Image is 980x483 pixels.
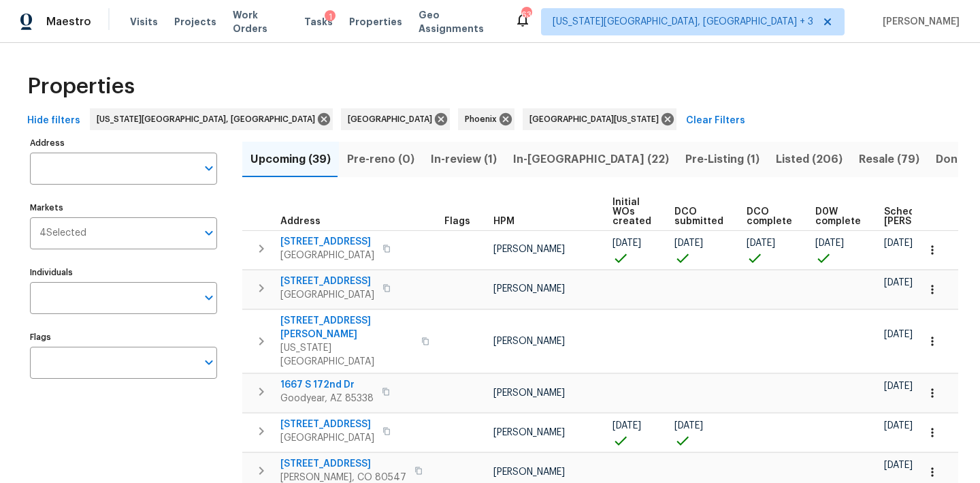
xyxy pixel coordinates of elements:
[280,288,374,302] span: [GEOGRAPHIC_DATA]
[30,333,217,341] label: Flags
[46,15,91,29] span: Maestro
[493,337,565,346] span: [PERSON_NAME]
[493,217,514,226] span: HPM
[884,381,913,391] span: [DATE]
[493,467,565,477] span: [PERSON_NAME]
[685,150,759,169] span: Pre-Listing (1)
[280,378,374,392] span: 1667 S 172nd Dr
[233,8,289,35] span: Work Orders
[884,238,913,248] span: [DATE]
[493,388,565,398] span: [PERSON_NAME]
[747,238,775,248] span: [DATE]
[686,112,745,129] span: Clear Filters
[97,112,321,126] span: [US_STATE][GEOGRAPHIC_DATA], [GEOGRAPHIC_DATA]
[674,207,723,226] span: DCO submitted
[884,207,961,226] span: Scheduled [PERSON_NAME]
[431,150,497,169] span: In-review (1)
[199,353,218,372] button: Open
[280,418,374,431] span: [STREET_ADDRESS]
[493,245,565,254] span: [PERSON_NAME]
[884,461,913,470] span: [DATE]
[27,80,135,93] span: Properties
[27,112,80,129] span: Hide filters
[776,150,843,169] span: Listed (206)
[341,108,450,130] div: [GEOGRAPHIC_DATA]
[747,207,792,226] span: DCO complete
[348,112,438,126] span: [GEOGRAPHIC_DATA]
[612,238,641,248] span: [DATE]
[493,428,565,437] span: [PERSON_NAME]
[90,108,333,130] div: [US_STATE][GEOGRAPHIC_DATA], [GEOGRAPHIC_DATA]
[612,421,641,431] span: [DATE]
[444,217,470,226] span: Flags
[325,10,336,24] div: 1
[174,15,216,29] span: Projects
[280,392,374,405] span: Goodyear, AZ 85338
[349,15,402,29] span: Properties
[674,421,703,431] span: [DATE]
[674,238,703,248] span: [DATE]
[884,421,913,431] span: [DATE]
[681,108,751,134] button: Clear Filters
[30,204,217,212] label: Markets
[280,275,374,288] span: [STREET_ADDRESS]
[877,15,960,29] span: [PERSON_NAME]
[280,457,406,471] span: [STREET_ADDRESS]
[304,17,333,27] span: Tasks
[523,108,676,130] div: [GEOGRAPHIC_DATA][US_STATE]
[30,139,217,147] label: Address
[280,249,374,262] span: [GEOGRAPHIC_DATA]
[280,314,413,341] span: [STREET_ADDRESS][PERSON_NAME]
[612,198,651,226] span: Initial WOs created
[280,341,413,369] span: [US_STATE][GEOGRAPHIC_DATA]
[859,150,919,169] span: Resale (79)
[30,268,217,277] label: Individuals
[815,207,861,226] span: D0W complete
[250,150,331,169] span: Upcoming (39)
[529,112,664,126] span: [GEOGRAPHIC_DATA][US_STATE]
[199,288,218,307] button: Open
[884,278,913,287] span: [DATE]
[465,112,502,126] span: Phoenix
[39,228,86,239] span: 4 Selected
[815,238,844,248] span: [DATE]
[347,150,414,169] span: Pre-reno (0)
[199,223,218,243] button: Open
[458,108,514,130] div: Phoenix
[280,431,374,445] span: [GEOGRAPHIC_DATA]
[553,15,813,29] span: [US_STATE][GEOGRAPHIC_DATA], [GEOGRAPHIC_DATA] + 3
[884,330,913,339] span: [DATE]
[513,150,669,169] span: In-[GEOGRAPHIC_DATA] (22)
[280,217,321,226] span: Address
[521,8,531,22] div: 63
[130,15,158,29] span: Visits
[280,235,374,249] span: [STREET_ADDRESS]
[493,284,565,294] span: [PERSON_NAME]
[199,159,218,178] button: Open
[419,8,498,35] span: Geo Assignments
[22,108,86,134] button: Hide filters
